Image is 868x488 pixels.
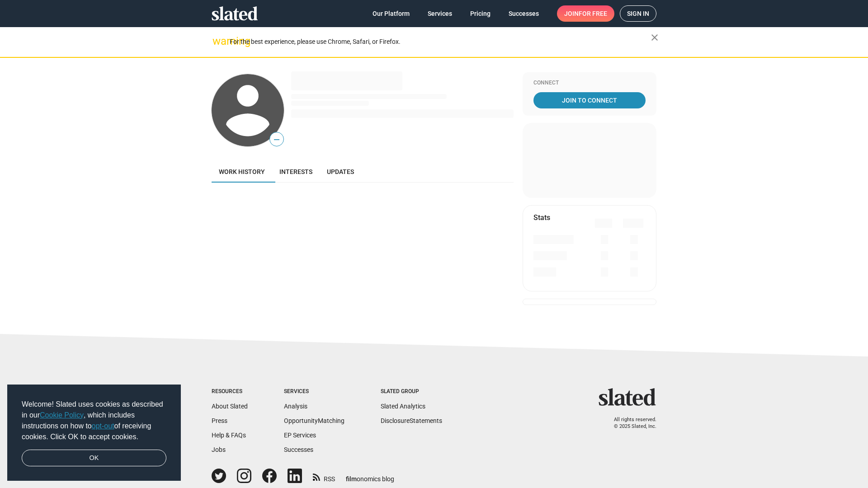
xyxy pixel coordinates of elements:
[564,5,607,22] span: Join
[92,422,114,430] a: opt-out
[381,403,425,410] a: Slated Analytics
[346,468,394,483] a: filmonomics blog
[620,5,656,22] a: Sign in
[320,161,361,183] a: Updates
[346,475,357,483] span: film
[22,450,166,467] a: dismiss cookie message
[381,417,442,424] a: DisclosureStatements
[279,168,312,175] span: Interests
[533,92,646,108] a: Join To Connect
[284,432,316,439] a: EP Services
[219,168,265,175] span: Work history
[373,5,410,22] span: Our Platform
[212,446,226,453] a: Jobs
[284,446,313,453] a: Successes
[284,403,307,410] a: Analysis
[533,213,550,222] mat-card-title: Stats
[212,417,227,424] a: Press
[327,168,354,175] span: Updates
[649,32,660,43] mat-icon: close
[284,388,344,395] div: Services
[535,92,644,108] span: Join To Connect
[501,5,546,22] a: Successes
[470,5,491,22] span: Pricing
[509,5,539,22] span: Successes
[212,432,246,439] a: Help & FAQs
[212,403,248,410] a: About Slated
[381,388,442,395] div: Slated Group
[313,469,335,483] a: RSS
[533,80,646,87] div: Connect
[428,5,452,22] span: Services
[212,161,272,183] a: Work history
[22,399,166,442] span: Welcome! Slated uses cookies as described in our , which includes instructions on how to of recei...
[579,5,607,22] span: for free
[270,134,283,145] span: —
[604,417,656,430] p: All rights reserved. © 2025 Slated, Inc.
[627,6,649,21] span: Sign in
[557,5,614,22] a: Joinfor free
[212,388,248,395] div: Resources
[284,417,344,424] a: OpportunityMatching
[420,5,459,22] a: Services
[212,36,223,47] mat-icon: warning
[463,5,498,22] a: Pricing
[7,385,181,481] div: cookieconsent
[230,36,651,48] div: For the best experience, please use Chrome, Safari, or Firefox.
[272,161,320,183] a: Interests
[365,5,417,22] a: Our Platform
[40,411,84,419] a: Cookie Policy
